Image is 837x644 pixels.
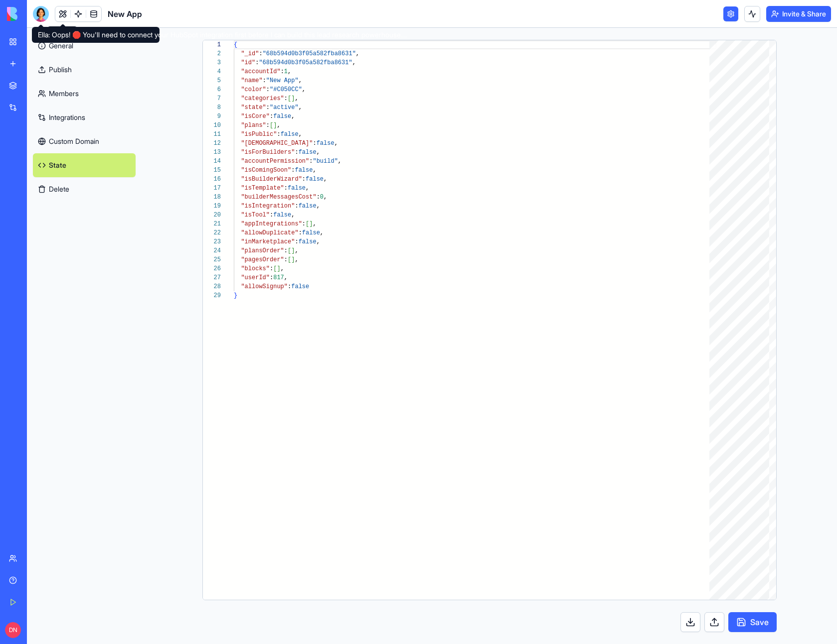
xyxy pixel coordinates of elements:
span: false [298,238,316,245]
span: , [298,77,302,84]
div: 12 [203,139,221,148]
span: "isForBuilders" [241,149,295,156]
span: "plansOrder" [241,247,284,254]
span: "isComingSoon" [241,167,291,174]
span: : [277,131,280,138]
span: : [266,104,269,111]
span: ] [273,122,277,129]
span: , [291,113,295,120]
span: : [298,229,302,236]
div: 13 [203,148,221,157]
a: Integrations [33,106,136,129]
span: "color" [241,86,266,93]
button: Delete [33,177,136,201]
div: 17 [203,184,221,193]
div: 23 [203,237,221,246]
span: : [270,265,273,272]
span: , [316,203,320,210]
span: "[DEMOGRAPHIC_DATA]" [241,140,313,147]
span: false [295,167,313,174]
span: "userId" [241,274,270,281]
span: false [291,283,309,290]
div: 28 [203,282,221,291]
span: [ [288,247,291,254]
div: 24 [203,246,221,255]
span: : [302,176,305,183]
span: [ [270,122,273,129]
button: Save [728,612,777,632]
span: , [337,158,341,165]
span: : [295,149,298,156]
span: : [284,95,287,102]
span: 1 [284,68,287,75]
span: 817 [273,274,284,281]
span: , [313,167,316,174]
span: "builderMessagesCost" [241,194,316,201]
span: [ [306,220,309,227]
span: "categories" [241,95,284,102]
span: : [270,212,273,218]
span: "appIntegrations" [241,220,302,227]
div: 26 [203,264,221,273]
span: , [298,104,302,111]
span: ] [309,220,313,227]
span: "New App" [266,77,298,84]
span: : [316,194,320,201]
span: : [266,122,269,129]
div: 19 [203,202,221,211]
span: , [355,50,359,57]
span: false [298,203,316,210]
span: , [324,194,327,201]
div: 27 [203,273,221,282]
span: : [284,256,287,263]
span: "isPublic" [241,131,277,138]
a: Publish [33,58,136,82]
span: , [302,86,305,93]
span: , [280,265,284,272]
img: logo [7,7,69,21]
span: "active" [270,104,299,111]
span: "id" [241,59,255,66]
span: false [280,131,298,138]
div: 15 [203,166,221,175]
a: State [33,153,136,177]
span: [ [273,265,277,272]
span: : [284,247,287,254]
span: "state" [241,104,266,111]
span: : [280,68,284,75]
span: "build" [313,158,337,165]
span: false [288,185,306,192]
div: 20 [203,211,221,219]
span: false [316,140,334,147]
span: : [266,86,269,93]
span: "allowSignup" [241,283,288,290]
span: "inMarketplace" [241,238,295,245]
span: "accountId" [241,68,280,75]
span: DN [5,622,21,638]
span: "isCore" [241,113,270,120]
span: : [262,77,266,84]
span: , [295,256,298,263]
span: [ [288,95,291,102]
span: , [334,140,337,147]
span: : [291,167,295,174]
div: 16 [203,175,221,184]
span: , [316,149,320,156]
span: "isBuilderWizard" [241,176,302,183]
div: 11 [203,130,221,139]
span: false [306,176,324,183]
span: : [295,238,298,245]
span: , [295,95,298,102]
span: : [302,220,305,227]
span: , [284,274,287,281]
span: : [255,59,259,66]
span: : [295,203,298,210]
span: { [234,41,237,48]
span: false [298,149,316,156]
span: , [320,229,323,236]
span: , [295,247,298,254]
span: 0 [320,194,323,201]
span: false [302,229,320,236]
span: "isTool" [241,212,270,218]
div: 5 [203,76,221,85]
